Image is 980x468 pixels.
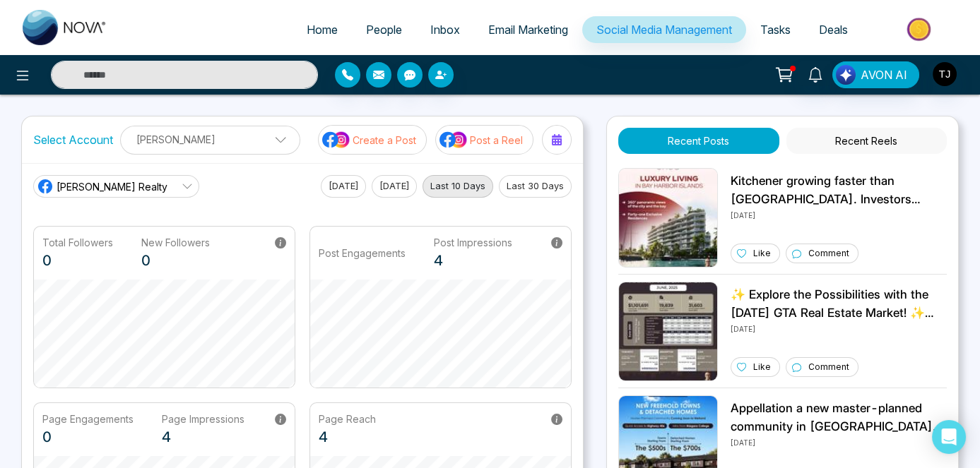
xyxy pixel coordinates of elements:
[618,168,718,268] img: Unable to load img.
[423,175,493,198] button: Last 10 Days
[731,436,947,448] p: [DATE]
[319,426,376,448] p: 4
[933,62,957,86] img: User Avatar
[162,426,244,448] p: 4
[731,286,947,322] p: ✨ Explore the Possibilities with the [DATE] GTA Real Estate Market! ✨ With an average selling pri...
[488,23,568,37] span: Email Marketing
[808,361,849,373] p: Comment
[434,235,512,250] p: Post Impressions
[499,175,572,198] button: Last 30 Days
[352,16,416,43] a: People
[618,282,718,381] img: Unable to load img.
[42,250,113,271] p: 0
[786,128,947,154] button: Recent Reels
[618,128,779,154] button: Recent Posts
[129,128,291,151] p: [PERSON_NAME]
[805,16,862,43] a: Deals
[731,208,947,221] p: [DATE]
[372,175,417,198] button: [DATE]
[42,426,134,448] p: 0
[596,23,732,37] span: Social Media Management
[366,23,402,37] span: People
[435,125,533,155] button: social-media-iconPost a Reel
[470,133,523,148] p: Post a Reel
[434,250,512,271] p: 4
[819,23,848,37] span: Deals
[307,23,338,37] span: Home
[141,250,210,271] p: 0
[42,235,113,250] p: Total Followers
[731,400,947,436] p: Appellation a new master-planned community in [GEOGRAPHIC_DATA]. Ideally situated at [GEOGRAPHIC_...
[746,16,805,43] a: Tasks
[932,420,966,454] div: Open Intercom Messenger
[430,23,460,37] span: Inbox
[322,131,350,149] img: social-media-icon
[582,16,746,43] a: Social Media Management
[33,131,113,148] label: Select Account
[293,16,352,43] a: Home
[439,131,468,149] img: social-media-icon
[141,235,210,250] p: New Followers
[753,361,771,373] p: Like
[416,16,474,43] a: Inbox
[353,133,416,148] p: Create a Post
[162,412,244,426] p: Page Impressions
[753,247,771,260] p: Like
[319,246,406,260] p: Post Engagements
[731,322,947,335] p: [DATE]
[474,16,582,43] a: Email Marketing
[23,10,107,45] img: Nova CRM Logo
[319,412,376,426] p: Page Reach
[832,61,919,88] button: AVON AI
[321,175,366,198] button: [DATE]
[808,247,849,260] p: Comment
[861,66,907,83] span: AVON AI
[869,13,972,45] img: Market-place.gif
[731,172,947,208] p: Kitchener growing faster than [GEOGRAPHIC_DATA]. Investors paying attention. you? 📉 Vacancy rates
[318,125,427,155] button: social-media-iconCreate a Post
[836,65,856,85] img: Lead Flow
[42,412,134,426] p: Page Engagements
[760,23,791,37] span: Tasks
[57,179,167,194] span: [PERSON_NAME] Realty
